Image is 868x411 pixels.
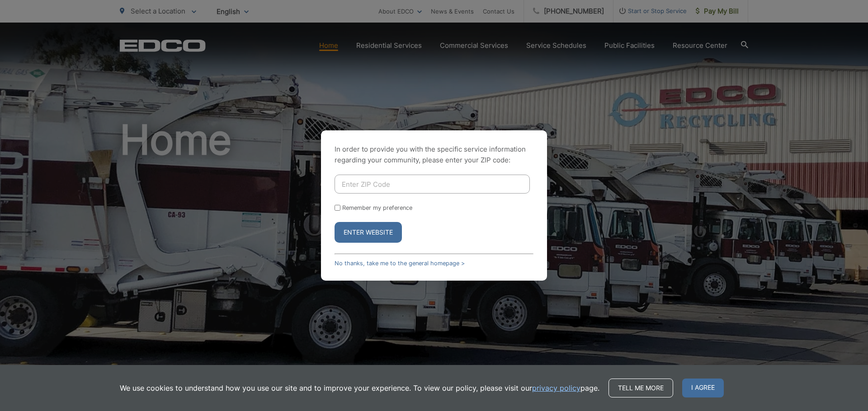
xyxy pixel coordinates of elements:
[532,383,580,393] a: privacy policy
[335,260,465,267] a: No thanks, take me to the general homepage >
[682,379,724,397] span: I agree
[335,144,533,166] p: In order to provide you with the specific service information regarding your community, please en...
[335,175,530,194] input: Enter ZIP Code
[342,204,412,211] label: Remember my preference
[120,383,599,393] p: We use cookies to understand how you use our site and to improve your experience. To view our pol...
[609,379,673,397] a: Tell me more
[335,222,402,243] button: Enter Website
